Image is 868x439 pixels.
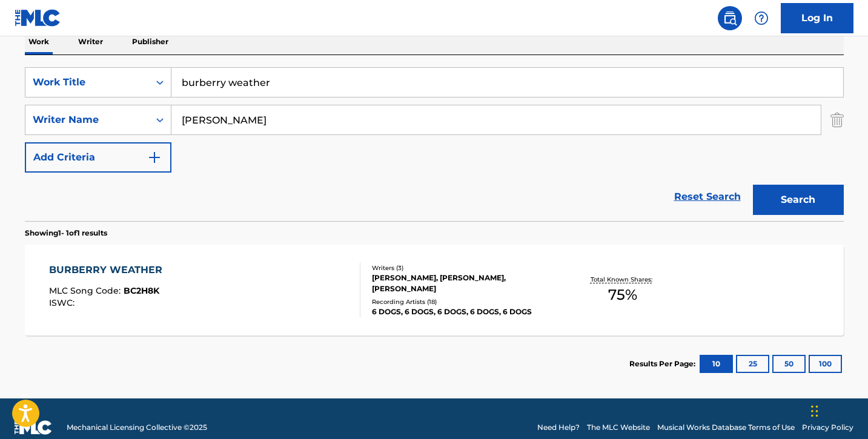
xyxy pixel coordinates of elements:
a: Privacy Policy [802,422,853,433]
span: BC2H8K [124,285,159,296]
a: Musical Works Database Terms of Use [657,422,795,433]
a: BURBERRY WEATHERMLC Song Code:BC2H8KISWC:Writers (3)[PERSON_NAME], [PERSON_NAME], [PERSON_NAME]Re... [25,245,844,335]
div: Writers ( 3 ) [372,263,555,272]
a: The MLC Website [587,422,650,433]
div: 6 DOGS, 6 DOGS, 6 DOGS, 6 DOGS, 6 DOGS [372,306,555,317]
iframe: Chat Widget [807,381,868,439]
img: Delete Criterion [830,105,844,135]
div: Recording Artists ( 18 ) [372,297,555,306]
button: Search [753,185,844,215]
button: 25 [736,355,769,373]
p: Work [25,29,53,54]
div: [PERSON_NAME], [PERSON_NAME], [PERSON_NAME] [372,272,555,294]
div: Work Title [33,75,142,90]
img: help [754,11,769,25]
a: Public Search [718,6,742,30]
button: 10 [700,355,733,373]
p: Publisher [128,29,172,54]
p: Total Known Shares: [591,275,655,284]
button: Add Criteria [25,142,171,173]
a: Need Help? [537,422,580,433]
p: Writer [75,29,107,54]
button: 50 [772,355,806,373]
button: 100 [809,355,842,373]
span: MLC Song Code : [49,285,124,296]
div: BURBERRY WEATHER [49,263,168,277]
div: Help [749,6,774,30]
span: ISWC : [49,297,78,308]
div: Drag [811,393,818,429]
div: Writer Name [33,113,142,127]
form: Search Form [25,67,844,221]
p: Results Per Page: [629,358,698,369]
a: Reset Search [668,183,747,210]
a: Log In [781,3,853,33]
img: 9d2ae6d4665cec9f34b9.svg [147,150,162,165]
span: Mechanical Licensing Collective © 2025 [67,422,207,433]
img: search [723,11,737,25]
p: Showing 1 - 1 of 1 results [25,228,107,239]
img: logo [15,420,52,435]
span: 75 % [608,284,637,306]
img: MLC Logo [15,9,61,27]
